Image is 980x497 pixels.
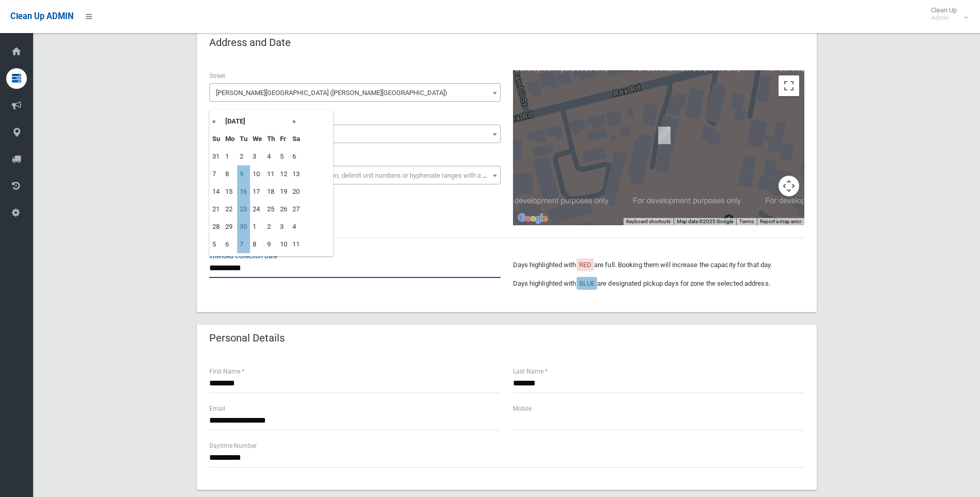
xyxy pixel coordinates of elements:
td: 26 [277,200,290,218]
td: 5 [210,236,223,253]
th: We [250,130,265,148]
a: Open this area in Google Maps (opens a new window) [516,212,550,225]
td: 6 [223,236,237,253]
td: 21 [210,200,223,218]
td: 19 [277,183,290,200]
td: 25 [265,200,277,218]
td: 7 [210,165,223,183]
th: Tu [237,130,250,148]
td: 5 [277,148,290,165]
td: 11 [265,165,277,183]
td: 14 [210,183,223,200]
td: 4 [265,148,277,165]
td: 22 [223,200,237,218]
header: Address and Date [197,33,303,53]
td: 31 [210,148,223,165]
span: BLUE [579,279,595,287]
td: 13 [290,165,303,183]
td: 7 [237,236,250,253]
img: Google [516,212,550,225]
small: Admin [931,14,957,22]
td: 28 [210,218,223,236]
td: 3 [277,218,290,236]
td: 1 [223,148,237,165]
td: 15 [223,183,237,200]
td: 20 [290,183,303,200]
td: 12 [277,165,290,183]
td: 17 [250,183,265,200]
th: » [290,113,303,130]
td: 1 [250,218,265,236]
span: Rex Road (GEORGES HALL 2198) [209,83,501,102]
span: Clean Up [926,6,967,22]
th: Fr [277,130,290,148]
button: Map camera controls [779,176,799,196]
td: 18 [265,183,277,200]
td: 9 [237,165,250,183]
td: 2 [265,218,277,236]
button: Toggle fullscreen view [779,75,799,96]
td: 30 [237,218,250,236]
p: Days highlighted with are full. Booking them will increase the capacity for that day. [513,259,804,271]
header: Personal Details [197,328,297,348]
th: « [210,113,223,130]
span: Rex Road (GEORGES HALL 2198) [212,86,498,100]
td: 9 [265,236,277,253]
span: 125 [212,127,498,142]
td: 27 [290,200,303,218]
span: 125 [209,125,501,143]
th: Su [210,130,223,148]
td: 8 [223,165,237,183]
td: 6 [290,148,303,165]
th: Th [265,130,277,148]
td: 29 [223,218,237,236]
td: 23 [237,200,250,218]
span: Select the unit number from the dropdown, delimit unit numbers or hyphenate ranges with a comma [216,172,505,179]
td: 2 [237,148,250,165]
span: RED [579,261,592,269]
th: [DATE] [223,113,290,130]
td: 24 [250,200,265,218]
th: Sa [290,130,303,148]
a: Report a map error [760,219,801,224]
td: 10 [277,236,290,253]
td: 16 [237,183,250,200]
span: Map data ©2025 Google [677,219,733,224]
td: 8 [250,236,265,253]
button: Keyboard shortcuts [626,218,671,225]
td: 4 [290,218,303,236]
span: Clean Up ADMIN [10,11,73,21]
td: 11 [290,236,303,253]
a: Terms (opens in new tab) [739,219,754,224]
div: 125 Rex Road, GEORGES HALL NSW 2198 [658,127,671,144]
td: 3 [250,148,265,165]
th: Mo [223,130,237,148]
td: 10 [250,165,265,183]
p: Days highlighted with are designated pickup days for zone the selected address. [513,277,804,290]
